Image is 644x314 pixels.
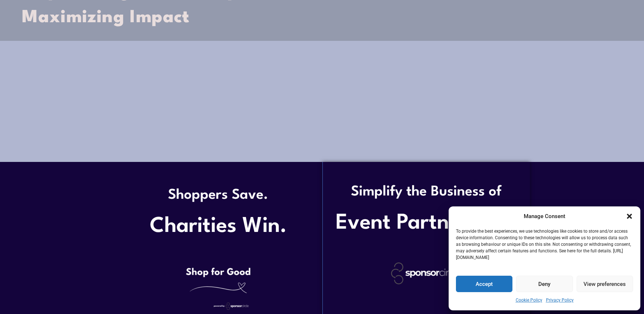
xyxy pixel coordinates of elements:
[331,182,522,202] h2: Simplify the Business of
[577,276,633,292] button: View preferences
[516,296,542,305] a: Cookie Policy
[626,213,633,220] div: Close dialogue
[456,276,512,292] button: Accept
[546,296,574,305] a: Privacy Policy
[524,212,565,221] div: Manage Consent
[331,209,522,239] h2: Event Partnerships
[125,186,311,205] h2: Shoppers Save.
[516,276,573,292] button: Deny
[456,228,632,261] p: To provide the best experiences, we use technologies like cookies to store and/or access device i...
[125,212,311,242] h2: Charities Win.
